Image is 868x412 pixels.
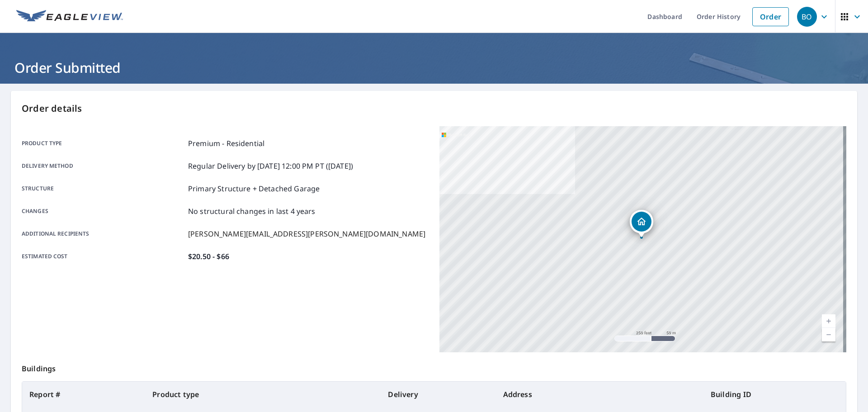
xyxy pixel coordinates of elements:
p: Primary Structure + Detached Garage [188,183,320,194]
p: [PERSON_NAME][EMAIL_ADDRESS][PERSON_NAME][DOMAIN_NAME] [188,228,425,239]
p: Changes [22,206,184,217]
p: No structural changes in last 4 years [188,206,316,217]
p: Regular Delivery by [DATE] 12:00 PM PT ([DATE]) [188,161,353,171]
p: Order details [22,102,846,115]
a: Order [752,7,789,26]
h1: Order Submitted [11,58,857,77]
div: Dropped pin, building 1, Residential property, 216 Summit Farms Trl Moyock, NC 27958 [630,210,653,238]
p: Buildings [22,352,846,381]
th: Address [496,382,703,407]
p: Premium - Residential [188,138,264,149]
p: Product type [22,138,184,149]
th: Product type [145,382,381,407]
p: Additional recipients [22,228,184,239]
th: Building ID [703,382,846,407]
a: Current Level 17, Zoom In [822,314,835,328]
img: EV Logo [16,10,123,24]
th: Delivery [381,382,495,407]
p: Structure [22,183,184,194]
p: Estimated cost [22,251,184,262]
a: Current Level 17, Zoom Out [822,328,835,341]
p: $20.50 - $66 [188,251,229,262]
div: BO [797,7,817,27]
p: Delivery method [22,161,184,171]
th: Report # [22,382,145,407]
